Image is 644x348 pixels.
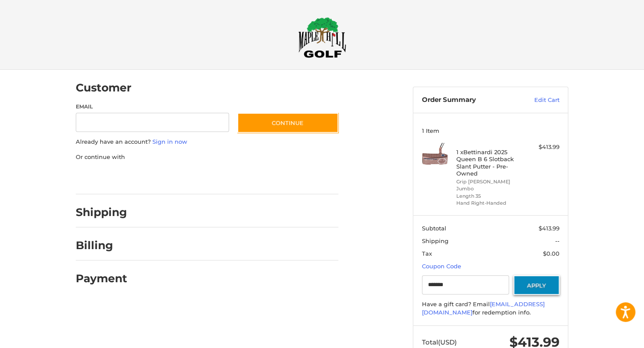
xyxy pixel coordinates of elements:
[76,239,127,252] h2: Billing
[422,96,516,105] h3: Order Summary
[76,272,127,285] h2: Payment
[422,225,446,232] span: Subtotal
[422,127,560,134] h3: 1 Item
[76,153,338,162] p: Or continue with
[422,275,509,295] input: Gift Certificate or Coupon Code
[543,250,560,257] span: $0.00
[73,170,138,186] iframe: PayPal-paypal
[525,143,560,152] div: $413.99
[513,275,560,295] button: Apply
[456,193,523,200] li: Length 35
[221,170,286,186] iframe: PayPal-venmo
[555,237,560,244] span: --
[76,81,131,95] h2: Customer
[456,149,523,177] h4: 1 x Bettinardi 2025 Queen B 6 Slotback Slant Putter - Pre-Owned
[422,250,432,257] span: Tax
[76,138,338,146] p: Already have an account?
[516,96,560,105] a: Edit Cart
[76,206,127,219] h2: Shipping
[422,300,560,317] div: Have a gift card? Email for redemption info.
[422,237,448,244] span: Shipping
[456,178,523,193] li: Grip [PERSON_NAME] Jumbo
[147,170,212,186] iframe: PayPal-paylater
[152,138,187,145] a: Sign in now
[456,199,523,207] li: Hand Right-Handed
[298,17,346,58] img: Maple Hill Golf
[76,103,229,111] label: Email
[237,113,338,133] button: Continue
[422,338,457,346] span: Total (USD)
[539,225,560,232] span: $413.99
[422,263,461,270] a: Coupon Code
